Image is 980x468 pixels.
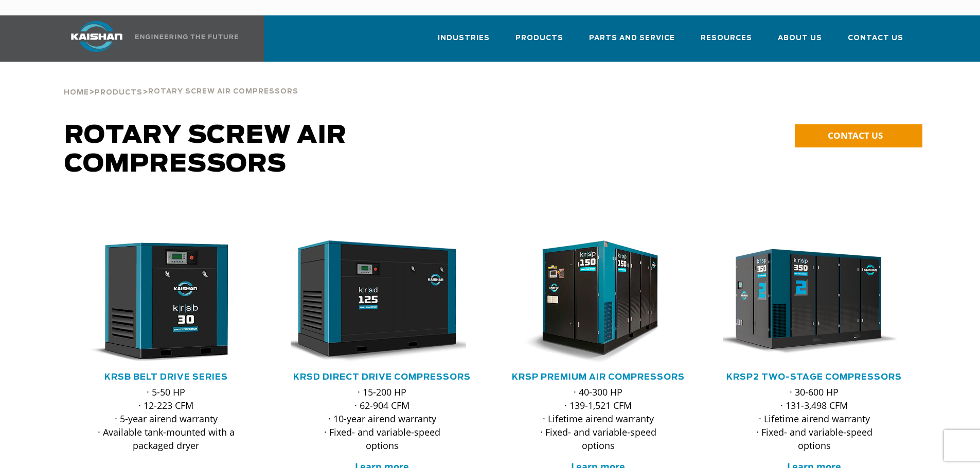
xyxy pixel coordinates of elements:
a: Products [95,87,142,97]
img: kaishan logo [58,21,135,52]
a: KRSP2 Two-Stage Compressors [726,373,902,381]
span: CONTACT US [828,129,883,141]
a: KRSD Direct Drive Compressors [293,373,471,381]
span: Products [515,32,563,44]
div: krsd125 [291,240,474,364]
img: krsd125 [283,240,466,364]
p: · 30-600 HP · 131-3,498 CFM · Lifetime airend warranty · Fixed- and variable-speed options [743,385,885,452]
img: Engineering the future [135,34,238,39]
a: CONTACT US [795,124,922,147]
span: About Us [778,32,822,44]
a: KRSB Belt Drive Series [104,373,228,381]
img: krsp350 [715,240,898,364]
a: Contact Us [848,25,903,60]
span: Contact Us [848,32,903,44]
a: Home [64,87,89,97]
span: Parts and Service [589,32,675,44]
div: krsp150 [507,240,690,364]
span: Rotary Screw Air Compressors [64,123,347,177]
div: > > [64,62,298,101]
a: Industries [438,25,490,60]
p: · 15-200 HP · 62-904 CFM · 10-year airend warranty · Fixed- and variable-speed options [311,385,453,452]
img: krsb30 [67,240,250,364]
span: Products [95,89,142,96]
span: Resources [701,32,752,44]
a: About Us [778,25,822,60]
a: Parts and Service [589,25,675,60]
div: krsb30 [75,240,258,364]
a: Kaishan USA [58,15,240,62]
a: KRSP Premium Air Compressors [512,373,685,381]
p: · 40-300 HP · 139-1,521 CFM · Lifetime airend warranty · Fixed- and variable-speed options [527,385,669,452]
span: Industries [438,32,490,44]
a: Products [515,25,563,60]
img: krsp150 [499,240,682,364]
span: Home [64,89,89,96]
div: krsp350 [723,240,906,364]
span: Rotary Screw Air Compressors [148,88,298,95]
a: Resources [701,25,752,60]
